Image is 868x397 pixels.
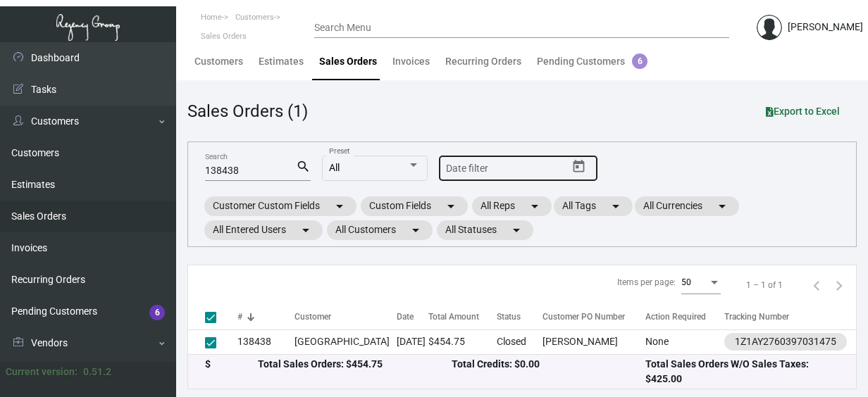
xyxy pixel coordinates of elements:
[201,32,247,41] span: Sales Orders
[428,329,497,354] td: $454.75
[472,196,552,216] mat-chip: All Reps
[201,13,222,22] span: Home
[397,329,428,354] td: [DATE]
[567,156,590,178] button: Open calendar
[446,163,490,175] input: Start date
[442,198,459,215] mat-icon: arrow_drop_down
[607,198,624,215] mat-icon: arrow_drop_down
[327,220,433,240] mat-chip: All Customers
[428,310,497,323] div: Total Amount
[331,198,348,215] mat-icon: arrow_drop_down
[294,310,397,323] div: Customer
[258,357,452,386] div: Total Sales Orders: $454.75
[735,334,836,349] div: 1Z1AY2760397031475
[766,106,840,117] span: Export to Excel
[554,196,633,216] mat-chip: All Tags
[237,329,294,354] td: 138438
[235,13,274,22] span: Customers
[392,54,430,69] div: Invoices
[445,54,521,69] div: Recurring Orders
[297,222,314,239] mat-icon: arrow_drop_down
[542,310,625,323] div: Customer PO Number
[497,310,521,323] div: Status
[508,222,525,239] mat-icon: arrow_drop_down
[6,365,77,379] div: Current version:
[294,310,331,323] div: Customer
[645,329,724,354] td: None
[537,54,647,69] div: Pending Customers
[497,310,536,323] div: Status
[237,310,294,323] div: #
[187,99,308,124] div: Sales Orders (1)
[681,277,691,287] span: 50
[681,278,721,288] mat-select: Items per page:
[757,15,782,40] img: admin@bootstrapmaster.com
[397,310,428,323] div: Date
[294,329,397,354] td: [GEOGRAPHIC_DATA]
[755,99,851,124] button: Export to Excel
[645,357,839,386] div: Total Sales Orders W/O Sales Taxes: $425.00
[204,196,356,216] mat-chip: Customer Custom Fields
[526,198,543,215] mat-icon: arrow_drop_down
[617,276,676,289] div: Items per page:
[319,54,377,69] div: Sales Orders
[329,162,340,173] span: All
[452,357,645,386] div: Total Credits: $0.00
[635,196,739,216] mat-chip: All Currencies
[746,279,783,291] div: 1 – 1 of 1
[204,220,323,240] mat-chip: All Entered Users
[397,310,414,323] div: Date
[714,198,731,215] mat-icon: arrow_drop_down
[296,158,311,175] mat-icon: search
[502,163,559,175] input: End date
[645,310,724,323] div: Action Required
[724,310,856,323] div: Tracking Number
[83,365,111,379] div: 0.51.2
[205,357,258,386] div: $
[361,196,468,216] mat-chip: Custom Fields
[805,274,828,296] button: Previous page
[497,329,536,354] td: Closed
[542,310,645,323] div: Customer PO Number
[407,222,424,239] mat-icon: arrow_drop_down
[194,54,243,69] div: Customers
[437,220,533,240] mat-chip: All Statuses
[259,54,304,69] div: Estimates
[788,20,863,34] div: [PERSON_NAME]
[535,329,645,354] td: [PERSON_NAME]
[237,310,242,323] div: #
[428,310,479,323] div: Total Amount
[645,310,706,323] div: Action Required
[724,310,789,323] div: Tracking Number
[828,274,850,296] button: Next page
